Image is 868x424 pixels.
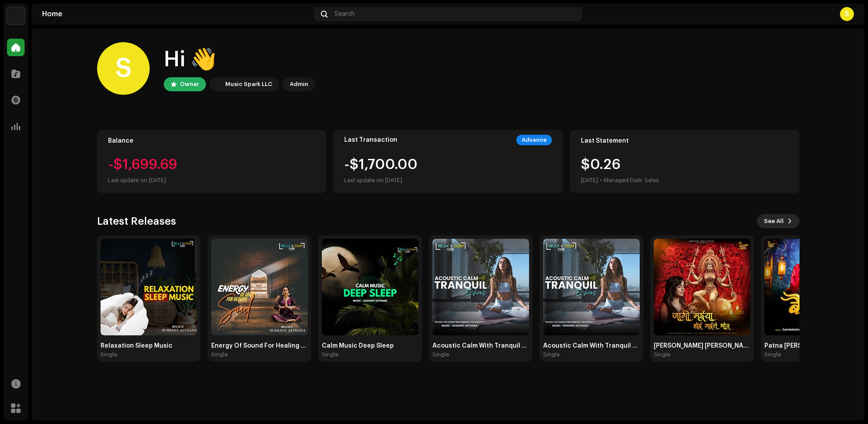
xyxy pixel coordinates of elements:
[101,239,197,335] img: 52b41444-72f4-4434-a6d7-76609ab8c58a
[344,175,418,186] div: Last update on [DATE]
[42,11,310,18] div: Home
[654,351,670,358] div: Single
[7,7,25,25] img: bc4c4277-71b2-49c5-abdf-ca4e9d31f9c1
[180,79,199,90] div: Owner
[101,342,197,349] div: Relaxation Sleep Music
[764,239,861,335] img: 33ffc033-c8c9-45d4-bea3-a9994ae291df
[432,342,529,349] div: Acoustic Calm With Tranquil Echoes
[543,342,640,349] div: Acoustic Calm With Tranquil Echoes
[344,137,397,144] div: Last Transaction
[97,214,176,228] h3: Latest Releases
[290,79,308,90] div: Admin
[543,351,560,358] div: Single
[322,239,418,335] img: 79edb86a-8f67-4316-a0cc-9b865ec80434
[764,342,861,349] div: Patna [PERSON_NAME]
[101,351,117,358] div: Single
[211,79,222,90] img: bc4c4277-71b2-49c5-abdf-ca4e9d31f9c1
[225,79,272,90] div: Music Spark LLC
[604,175,659,186] div: Managed Distr. Sales
[211,239,308,335] img: 9ddb8183-070e-448f-9c56-9025d922476d
[97,42,150,95] div: S
[211,342,308,349] div: Energy Of Sound For Healing Soul
[764,212,784,230] span: See All
[335,11,355,18] span: Search
[581,137,789,144] div: Last Statement
[108,175,316,186] div: Last update on [DATE]
[840,7,854,21] div: S
[322,342,418,349] div: Calm Music Deep Sleep
[322,351,339,358] div: Single
[164,46,315,74] div: Hi 👋
[97,130,327,193] re-o-card-value: Balance
[757,214,800,228] button: See All
[432,239,529,335] img: 4003c121-0227-43d6-a4e9-490fd628178b
[654,239,750,335] img: 04295065-9cee-47af-aaf8-8a1e55decc71
[654,342,750,349] div: [PERSON_NAME] [PERSON_NAME]
[432,351,449,358] div: Single
[764,351,781,358] div: Single
[108,137,316,144] div: Balance
[600,175,602,186] div: •
[581,175,598,186] div: [DATE]
[543,239,640,335] img: a53d2a46-f8f4-4c66-bddf-33e97ec7db67
[211,351,228,358] div: Single
[516,135,552,145] div: Advance
[570,130,800,193] re-o-card-value: Last Statement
